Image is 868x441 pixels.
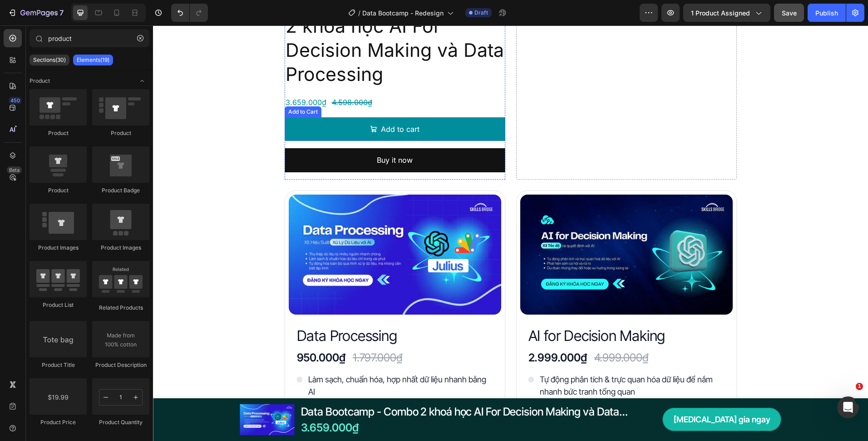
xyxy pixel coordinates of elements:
span: 1 product assigned [691,8,750,18]
span: Product [30,77,50,85]
button: Add to cart [132,92,352,116]
iframe: Intercom live chat [837,396,859,418]
span: Toggle open [135,74,149,88]
img: gempages_490550721192657777-550000a2-c866-46cf-9f2d-c5ccef90d93d.webp [136,169,348,289]
div: Product List [30,301,87,309]
span: / [358,8,360,18]
button: <p>Tham gia ngay</p> [510,382,628,406]
div: Product [30,186,87,195]
div: Product [30,129,87,137]
p: [MEDICAL_DATA] gia ngay [521,388,617,400]
div: Product Price [30,418,87,426]
s: 1.797.000₫ [200,326,249,339]
div: Add to cart [228,97,266,110]
span: Draft [474,9,488,17]
span: Data Bootcamp - Redesign [362,8,444,18]
button: Publish [808,4,846,22]
h2: AI for Decision Making [375,300,572,321]
s: 4.999.000₫ [441,326,495,339]
div: Product Images [92,244,149,252]
div: Product Description [92,361,149,369]
div: Undo/Redo [171,4,208,22]
div: Product [92,129,149,137]
h2: Data Processing [143,300,341,321]
button: 7 [4,4,68,22]
button: 1 product assigned [683,4,770,22]
img: gempages_490550721192657777-19cfbf21-8d50-4142-884a-0cec621f8959.webp [367,169,580,289]
div: Product Quantity [92,418,149,426]
h2: 2.999.000₫ [375,324,435,341]
div: Product Title [30,361,87,369]
button: Buy it now [132,123,352,147]
div: Publish [815,8,838,18]
div: Product Badge [92,186,149,195]
span: Save [782,9,797,17]
p: 7 [59,7,64,18]
div: Product Images [30,244,87,252]
h2: 950.000₫ [143,324,193,341]
p: Làm sạch, chuẩn hóa, hợp nhất dữ liệu nhanh bằng AI [155,348,340,372]
iframe: Design area [153,25,868,441]
p: Sections(30) [33,56,66,64]
div: Beta [7,166,22,174]
span: 1 [856,383,863,390]
div: 4.598.000₫ [178,70,220,85]
p: Tự động phân tích & trực quan hóa dữ liệu để nắm nhanh bức tranh tổng quan [387,348,571,372]
button: Save [774,4,804,22]
p: Elements(19) [77,56,109,64]
input: Search Sections & Elements [30,29,149,47]
div: 450 [9,97,22,104]
div: Add to Cart [133,82,167,90]
div: Related Products [92,304,149,312]
div: Buy it now [224,128,260,141]
div: 3.659.000₫ [132,70,174,85]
